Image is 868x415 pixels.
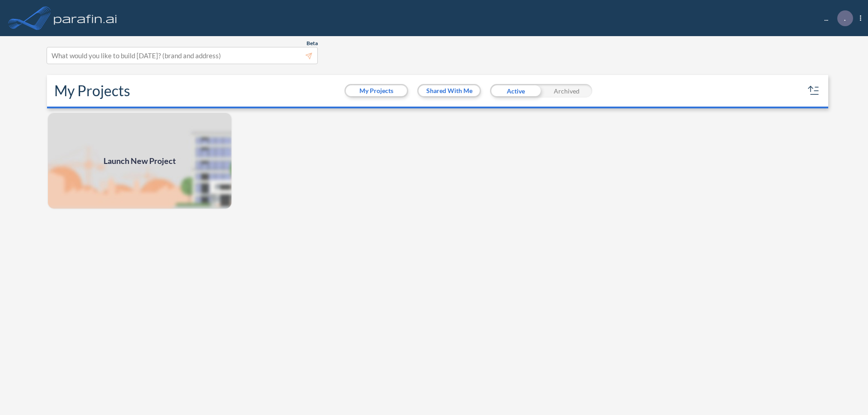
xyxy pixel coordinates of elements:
[490,84,541,98] div: Active
[47,112,232,210] a: Launch New Project
[307,40,318,47] span: Beta
[419,85,480,96] button: Shared With Me
[104,155,176,167] span: Launch New Project
[844,14,846,22] p: .
[811,10,861,26] div: ...
[541,84,592,98] div: Archived
[346,85,407,96] button: My Projects
[807,84,821,98] button: sort
[52,9,119,27] img: logo
[54,82,130,99] h2: My Projects
[47,112,232,210] img: add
